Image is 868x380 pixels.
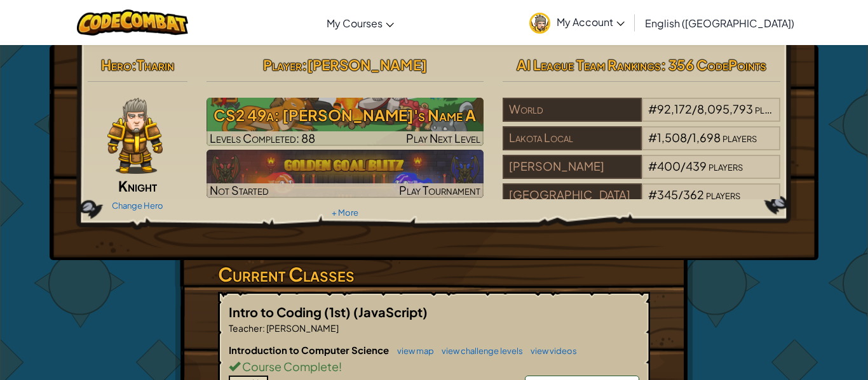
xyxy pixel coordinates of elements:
span: Course Complete [240,359,339,374]
span: : [132,56,137,74]
span: Intro to Coding (1st) [229,304,353,320]
span: [PERSON_NAME] [307,56,427,74]
span: / [678,187,683,202]
span: 362 [683,187,704,202]
a: view challenge levels [435,346,523,356]
span: Knight [118,177,157,195]
span: English ([GEOGRAPHIC_DATA]) [645,16,794,30]
h3: CS2 49a: [PERSON_NAME]'s Name A [207,101,484,129]
span: AI League Team Rankings [517,56,661,74]
span: players [722,130,757,145]
a: Play Next Level [207,98,484,146]
span: Tharin [137,56,174,74]
span: : [262,322,265,334]
a: + More [332,207,358,218]
a: view map [391,346,434,356]
span: / [687,130,692,145]
span: # [648,187,657,202]
div: [PERSON_NAME] [503,155,641,179]
span: Introduction to Computer Science [229,344,391,356]
span: 8,095,793 [697,102,753,116]
span: Not Started [210,183,269,197]
img: knight-pose.png [107,98,163,174]
span: # [648,159,657,173]
span: # [648,102,657,116]
span: My Courses [327,16,383,30]
a: Change Hero [112,200,163,211]
span: Teacher [229,322,262,334]
span: # [648,130,657,145]
img: Golden Goal [207,150,484,198]
a: Lakota Local#1,508/1,698players [503,138,780,153]
span: Play Next Level [406,131,480,145]
a: Not StartedPlay Tournament [207,150,484,198]
span: ! [339,359,342,374]
span: My Account [557,15,625,29]
img: CS2 49a: Buddy's Name A [207,98,484,146]
h3: Current Classes [218,260,650,289]
div: World [503,98,641,122]
span: Levels Completed: 88 [210,131,315,145]
span: 1,698 [692,130,721,145]
span: [PERSON_NAME] [265,322,339,334]
div: [GEOGRAPHIC_DATA] [503,183,641,207]
a: World#92,172/8,095,793players [503,110,780,124]
span: (JavaScript) [353,304,428,320]
span: / [681,159,686,173]
span: / [692,102,697,116]
a: My Courses [320,6,400,40]
span: Player [263,56,302,74]
span: 345 [657,187,678,202]
a: [GEOGRAPHIC_DATA]#345/362players [503,195,780,210]
span: Hero [101,56,132,74]
a: My Account [523,3,631,43]
span: : 356 CodePoints [661,56,766,74]
img: avatar [529,13,550,34]
span: : [302,56,307,74]
span: players [755,102,789,116]
a: view videos [524,346,577,356]
img: CodeCombat logo [77,10,188,36]
div: Lakota Local [503,126,641,150]
span: players [709,159,743,173]
span: Play Tournament [399,183,480,197]
a: English ([GEOGRAPHIC_DATA]) [639,6,801,40]
span: 92,172 [657,102,692,116]
span: 1,508 [657,130,687,145]
span: players [706,187,740,202]
span: 400 [657,159,681,173]
a: [PERSON_NAME]#400/439players [503,167,780,181]
span: 439 [686,159,707,173]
